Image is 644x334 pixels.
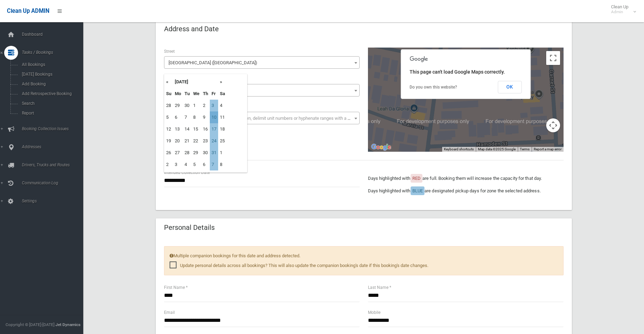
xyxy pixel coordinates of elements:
button: Map camera controls [546,118,560,132]
td: 8 [218,159,227,170]
a: Open this area in Google Maps (opens a new window) [370,143,393,152]
td: 14 [183,123,191,135]
td: 3 [210,100,218,111]
th: Su [164,88,173,100]
td: 30 [201,147,210,159]
span: This page can't load Google Maps correctly. [410,69,505,75]
span: Add Retrospective Booking [20,91,83,96]
td: 10 [210,111,218,123]
td: 2 [164,159,173,170]
th: » [218,76,227,88]
th: « [164,76,173,88]
td: 16 [201,123,210,135]
td: 8 [191,111,201,123]
span: Settings [20,199,88,203]
span: Tasks / Bookings [20,50,88,55]
td: 5 [191,159,201,170]
span: Clean Up [608,4,635,15]
p: Days highlighted with are designated pickup days for zone the selected address. [368,187,564,195]
span: Drivers, Trucks and Routes [20,162,88,167]
th: Fr [210,88,218,100]
span: Addresses [20,144,88,149]
th: Mo [173,88,183,100]
div: Multiple companion bookings for this date and address detected. [164,246,564,275]
td: 18 [218,123,227,135]
td: 5 [164,111,173,123]
th: Th [201,88,210,100]
td: 3 [173,159,183,170]
td: 1 [218,147,227,159]
span: Map data ©2025 Google [478,147,516,151]
td: 19 [164,135,173,147]
td: 28 [164,100,173,111]
td: 4 [183,159,191,170]
span: 72A [166,86,358,95]
td: 27 [173,147,183,159]
span: Copyright © [DATE]-[DATE] [6,322,54,327]
span: All Bookings [20,62,83,67]
td: 11 [218,111,227,123]
td: 31 [210,147,218,159]
span: Add Booking [20,82,83,86]
td: 21 [183,135,191,147]
img: Google [370,143,393,152]
th: [DATE] [173,76,218,88]
td: 29 [191,147,201,159]
span: Update personal details across all bookings? This will also update the companion booking's date i... [170,261,428,270]
button: OK [498,81,522,93]
td: 2 [201,100,210,111]
td: 17 [210,123,218,135]
td: 13 [173,123,183,135]
span: Duntroon Street (HURLSTONE PARK 2193) [166,58,358,68]
td: 20 [173,135,183,147]
span: Search [20,101,83,106]
td: 4 [218,100,227,111]
th: We [191,88,201,100]
td: 22 [191,135,201,147]
span: Booking Collection Issues [20,126,88,131]
td: 25 [218,135,227,147]
th: Sa [218,88,227,100]
header: Address and Date [156,22,227,36]
span: Dashboard [20,32,88,37]
span: Clean Up ADMIN [7,8,49,14]
span: Duntroon Street (HURLSTONE PARK 2193) [164,56,360,69]
td: 23 [201,135,210,147]
th: Tu [183,88,191,100]
button: Keyboard shortcuts [444,147,474,152]
td: 30 [183,100,191,111]
span: Communication Log [20,181,88,185]
button: Toggle fullscreen view [546,51,560,65]
strong: Jet Dynamics [55,322,80,327]
a: Do you own this website? [410,85,457,90]
small: Admin [611,9,628,15]
span: Report [20,111,83,116]
span: BLUE [412,188,423,193]
span: Select the unit number from the dropdown, delimit unit numbers or hyphenate ranges with a comma [169,116,362,121]
td: 12 [164,123,173,135]
p: Days highlighted with are full. Booking them will increase the capacity for that day. [368,174,564,183]
span: [DATE] Bookings [20,72,83,77]
header: Personal Details [156,221,223,234]
td: 9 [201,111,210,123]
span: 72A [164,84,360,97]
td: 15 [191,123,201,135]
td: 6 [173,111,183,123]
td: 26 [164,147,173,159]
a: Terms (opens in new tab) [520,147,530,151]
td: 24 [210,135,218,147]
td: 29 [173,100,183,111]
td: 1 [191,100,201,111]
td: 6 [201,159,210,170]
a: Report a map error [534,147,561,151]
span: RED [412,176,421,181]
td: 28 [183,147,191,159]
td: 7 [210,159,218,170]
td: 7 [183,111,191,123]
